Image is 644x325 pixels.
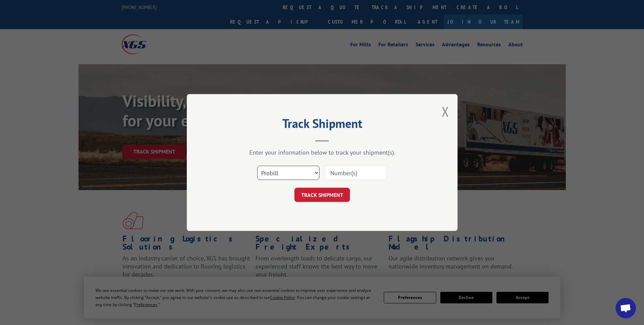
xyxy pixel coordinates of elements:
div: Open chat [616,298,636,318]
div: Enter your information below to track your shipment(s). [221,148,424,156]
button: Close modal [442,102,449,120]
button: TRACK SHIPMENT [294,188,350,202]
h2: Track Shipment [221,119,424,132]
input: Number(s) [325,166,387,180]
